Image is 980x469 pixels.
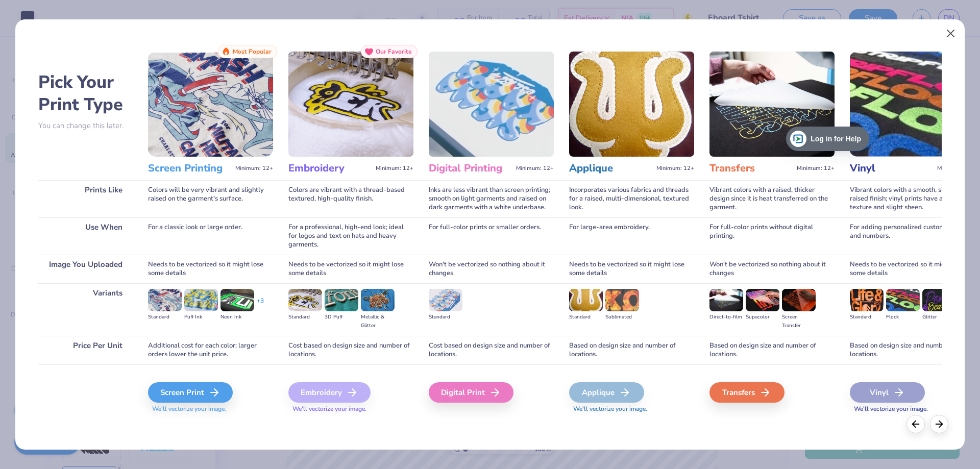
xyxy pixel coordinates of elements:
[850,289,884,311] img: Standard
[184,313,218,322] div: Puff Ink
[569,313,603,322] div: Standard
[220,289,254,311] img: Neon Ink
[569,162,652,175] h3: Applique
[288,52,413,157] img: Embroidery
[850,255,975,283] div: Needs to be vectorized so it might lose some details
[148,336,273,364] div: Additional cost for each color; larger orders lower the unit price.
[148,255,273,283] div: Needs to be vectorized so it might lose some details
[937,165,975,172] span: Minimum: 12+
[782,289,816,311] img: Screen Transfer
[709,255,835,283] div: Won't be vectorized so nothing about it changes
[429,382,513,403] div: Digital Print
[148,382,233,403] div: Screen Print
[288,217,413,255] div: For a professional, high-end look; ideal for logos and text on hats and heavy garments.
[325,313,358,322] div: 3D Puff
[709,180,835,217] div: Vibrant colors with a raised, thicker design since it is heat transferred on the garment.
[429,162,512,175] h3: Digital Printing
[376,165,413,172] span: Minimum: 12+
[288,255,413,283] div: Needs to be vectorized so it might lose some details
[850,336,975,364] div: Based on design size and number of locations.
[922,313,956,322] div: Glitter
[569,382,644,403] div: Applique
[850,162,933,175] h3: Vinyl
[361,289,395,311] img: Metallic & Glitter
[516,165,554,172] span: Minimum: 12+
[941,24,961,43] button: Close
[429,313,462,322] div: Standard
[148,289,182,311] img: Standard
[429,180,554,217] div: Inks are less vibrant than screen printing; smooth on light garments and raised on dark garments ...
[288,313,322,322] div: Standard
[569,217,694,255] div: For large-area embroidery.
[257,297,264,314] div: + 3
[429,336,554,364] div: Cost based on design size and number of locations.
[850,217,975,255] div: For adding personalized custom names and numbers.
[235,165,273,172] span: Minimum: 12+
[38,180,133,217] div: Prints Like
[797,165,835,172] span: Minimum: 12+
[220,313,254,322] div: Neon Ink
[709,162,793,175] h3: Transfers
[148,313,182,322] div: Standard
[569,289,603,311] img: Standard
[782,313,816,330] div: Screen Transfer
[38,217,133,255] div: Use When
[148,217,273,255] div: For a classic look or large order.
[709,217,835,255] div: For full-color prints without digital printing.
[376,48,412,55] span: Our Favorite
[288,180,413,217] div: Colors are vibrant with a thread-based textured, high-quality finish.
[746,313,779,322] div: Supacolor
[709,382,785,403] div: Transfers
[148,180,273,217] div: Colors will be very vibrant and slightly raised on the garment's surface.
[569,336,694,364] div: Based on design size and number of locations.
[886,313,920,322] div: Flock
[429,255,554,283] div: Won't be vectorized so nothing about it changes
[569,52,694,157] img: Applique
[38,71,133,116] h2: Pick Your Print Type
[709,289,743,311] img: Direct-to-film
[429,52,554,157] img: Digital Printing
[850,382,925,403] div: Vinyl
[850,180,975,217] div: Vibrant colors with a smooth, slightly raised finish; vinyl prints have a consistent texture and ...
[922,289,956,311] img: Glitter
[709,52,835,157] img: Transfers
[38,121,133,130] p: You can change this later.
[605,313,639,322] div: Sublimated
[288,382,371,403] div: Embroidery
[850,405,975,413] span: We'll vectorize your image.
[709,313,743,322] div: Direct-to-film
[429,289,462,311] img: Standard
[38,336,133,364] div: Price Per Unit
[569,255,694,283] div: Needs to be vectorized so it might lose some details
[288,162,372,175] h3: Embroidery
[886,289,920,311] img: Flock
[429,217,554,255] div: For full-color prints or smaller orders.
[569,405,694,413] span: We'll vectorize your image.
[605,289,639,311] img: Sublimated
[656,165,694,172] span: Minimum: 12+
[569,180,694,217] div: Incorporates various fabrics and threads for a raised, multi-dimensional, textured look.
[850,52,975,157] img: Vinyl
[709,336,835,364] div: Based on design size and number of locations.
[233,48,272,55] span: Most Popular
[184,289,218,311] img: Puff Ink
[325,289,358,311] img: 3D Puff
[148,162,231,175] h3: Screen Printing
[148,52,273,157] img: Screen Printing
[288,289,322,311] img: Standard
[746,289,779,311] img: Supacolor
[38,283,133,336] div: Variants
[38,255,133,283] div: Image You Uploaded
[361,313,395,330] div: Metallic & Glitter
[288,336,413,364] div: Cost based on design size and number of locations.
[850,313,884,322] div: Standard
[288,405,413,413] span: We'll vectorize your image.
[148,405,273,413] span: We'll vectorize your image.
